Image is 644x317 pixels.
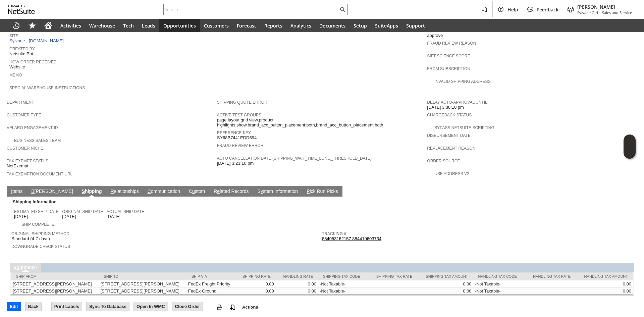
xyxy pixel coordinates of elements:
span: Leads [142,22,155,29]
a: Actions [239,305,261,310]
a: How Order Received [9,60,57,64]
span: Opportunities [163,22,196,29]
a: Active Test Groups [217,113,261,117]
a: Unrolled view on [625,187,633,195]
a: Bypass NetSuite Scripting [434,125,494,130]
a: Forecast [233,19,260,32]
svg: Search [338,5,346,13]
span: Feedback [537,6,558,13]
span: Netsuite Bot [9,51,33,57]
span: [DATE] 3:38:10 pm [427,105,464,110]
span: Customers [204,22,229,29]
td: -Not Taxable- [318,287,368,295]
input: Back [25,302,41,311]
span: R [111,189,114,194]
a: Home [40,19,56,32]
a: Fraud Review Reason [427,41,476,46]
a: Customers [200,19,233,32]
a: Original Ship Date [62,209,103,214]
a: SuiteApps [371,19,402,32]
a: Chargeback Status [427,113,472,117]
a: Original Shipping Method [11,231,69,236]
a: Business Sales Team [14,138,61,143]
a: Auto Cancellation Date (shipping_wait_time_long_threshold_date) [217,156,372,161]
span: P [307,189,310,194]
input: Edit [7,302,21,311]
td: 0.00 [576,287,633,295]
div: Shipping Tax Code [323,274,363,278]
span: page layout:grid view,product highlights:show,brand_acc_button_placement:both,brand_acc_button_pl... [217,117,424,128]
div: Handling Tax Amount [581,274,628,278]
span: Website [9,64,25,70]
a: Tax Exempt Status [7,159,48,163]
span: SY68B7441EDD694 [217,135,257,141]
a: Customer Type [7,113,41,117]
img: Unchecked [7,197,12,202]
a: Memo [9,73,22,77]
a: Leads [138,19,159,32]
span: Analytics [290,22,311,29]
input: Close Order [172,302,203,311]
svg: Home [44,21,52,30]
a: Actual Ship Date [107,209,144,214]
a: Documents [315,19,350,32]
a: Downgrade Check Status [11,244,70,249]
td: -Not Taxable- [473,280,525,287]
span: NotExempt [7,163,28,169]
a: Custom [187,189,207,195]
div: Shipping Rate [240,274,271,278]
td: 0.00 [235,280,276,287]
a: Special Warehouse Instructions [9,86,85,90]
a: B[PERSON_NAME] [30,189,74,195]
div: Ship From [16,274,94,278]
span: [DATE] [14,214,28,219]
span: [DATE] 3:23:10 pm [217,161,254,166]
td: [STREET_ADDRESS][PERSON_NAME] [11,287,99,295]
img: add-record.svg [229,303,237,311]
span: Tech [123,22,134,29]
a: Shipping Quote Error [217,100,267,105]
svg: Recent Records [12,21,20,30]
a: Warehouse [85,19,119,32]
iframe: Click here to launch Oracle Guided Learning Help Panel [624,135,636,159]
a: System Information [256,189,300,195]
span: Sales and Service [602,10,632,15]
span: [PERSON_NAME] [577,4,632,10]
a: Site [9,34,18,38]
a: Fraud Review Error [217,143,264,148]
span: Sylvane Old [577,10,598,15]
svg: Shortcuts [28,21,36,30]
span: S [82,189,85,194]
a: Sift Science Score [427,54,470,58]
a: Communication [146,189,182,195]
a: Pick Run Picks [305,189,339,195]
a: Sylvane - [DOMAIN_NAME] [9,38,65,43]
input: Open In WMC [134,302,168,311]
span: y [261,189,263,194]
span: Warehouse [89,22,115,29]
a: Setup [350,19,371,32]
span: Standard (4-7 days) [11,236,50,242]
div: Handling Tax Code [478,274,520,278]
span: u [192,189,195,194]
a: Estimated Ship Date [14,209,59,214]
input: Print Labels [52,302,82,311]
a: Shipping [80,189,104,195]
td: 0.00 [417,287,473,295]
input: Search [164,5,338,13]
div: Handling Tax Rate [530,274,571,278]
a: Disbursement Date [427,133,471,138]
td: 0.00 [276,287,318,295]
span: Reports [264,22,282,29]
td: [STREET_ADDRESS][PERSON_NAME] [11,280,99,287]
span: Support [406,22,425,29]
td: 0.00 [235,287,276,295]
div: Shipping Information [11,198,319,206]
span: Oracle Guided Learning Widget. To move around, please hold and drag [624,147,636,159]
a: Analytics [286,19,315,32]
a: 884053162157 884410603734 [322,236,381,241]
a: Velaro Engagement ID [7,125,58,130]
a: From Subscription [427,66,470,71]
td: -Not Taxable- [318,280,368,287]
span: e [217,189,220,194]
